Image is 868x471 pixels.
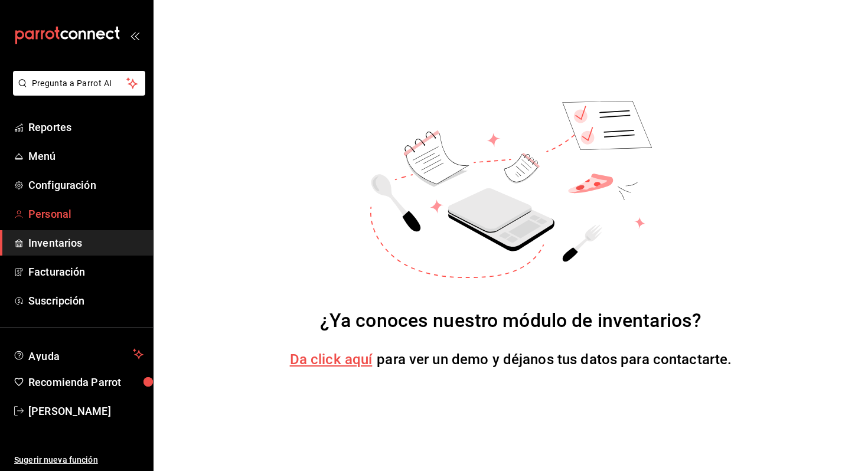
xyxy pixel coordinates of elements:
span: [PERSON_NAME] [28,403,143,419]
span: Reportes [28,119,143,135]
span: Suscripción [28,293,143,309]
span: Pregunta a Parrot AI [32,77,127,90]
span: Inventarios [28,235,143,251]
button: Pregunta a Parrot AI [13,71,145,96]
span: Menú [28,148,143,164]
div: ¿Ya conoces nuestro módulo de inventarios? [320,306,702,335]
span: Sugerir nueva función [14,454,143,466]
span: Facturación [28,264,143,280]
span: Configuración [28,177,143,193]
span: para ver un demo y déjanos tus datos para contactarte. [377,351,732,368]
a: Pregunta a Parrot AI [8,86,145,98]
a: Da click aquí [290,351,373,368]
span: Personal [28,206,143,222]
span: Recomienda Parrot [28,374,143,390]
span: Ayuda [28,347,128,361]
button: open_drawer_menu [130,31,139,40]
